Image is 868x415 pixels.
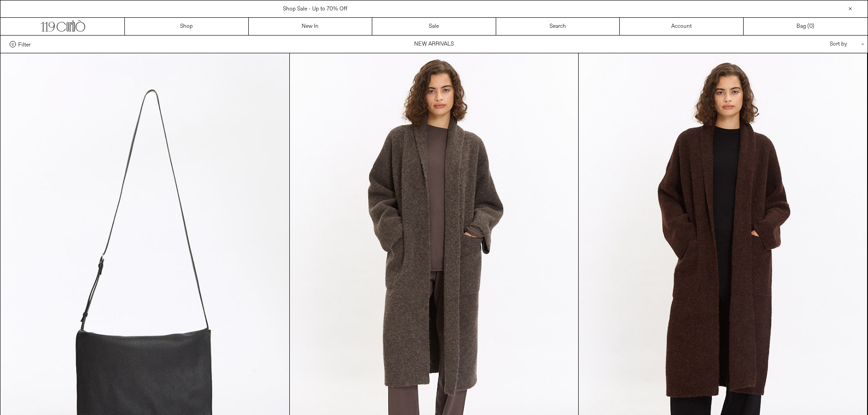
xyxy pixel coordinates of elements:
div: Sort by [776,36,858,53]
a: Sale [372,18,496,35]
a: Shop Sale - Up to 70% Off [283,5,347,13]
span: ) [809,22,814,31]
a: Account [620,18,744,35]
span: Filter [18,41,31,47]
a: Shop [125,18,249,35]
span: 0 [809,23,812,30]
a: New In [249,18,373,35]
a: Search [496,18,620,35]
a: Bag () [744,18,868,35]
